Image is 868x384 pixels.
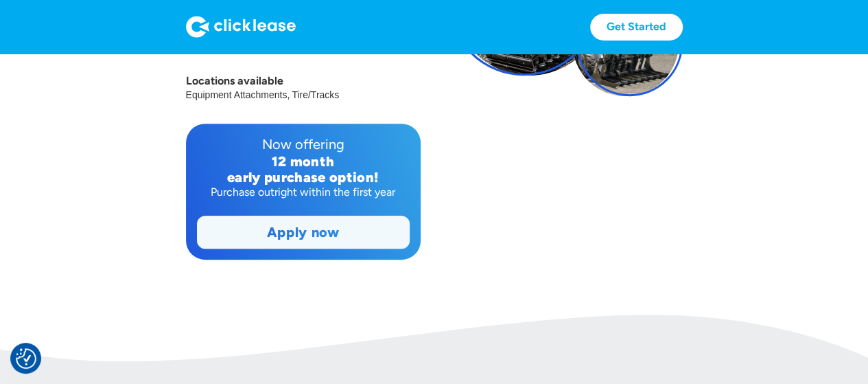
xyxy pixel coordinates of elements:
div: Tire/Tracks [292,88,341,102]
div: 12 month [197,154,410,170]
div: Now offering [197,135,410,154]
div: Equipment Attachments [186,88,292,102]
div: early purchase option! [197,170,410,185]
div: Purchase outright within the first year [197,185,410,199]
img: Revisit consent button [16,348,36,369]
a: Apply now [198,216,409,248]
img: Logo [186,16,296,38]
a: Get Started [590,14,683,41]
button: Consent Preferences [16,348,36,369]
div: Locations available [186,74,421,88]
